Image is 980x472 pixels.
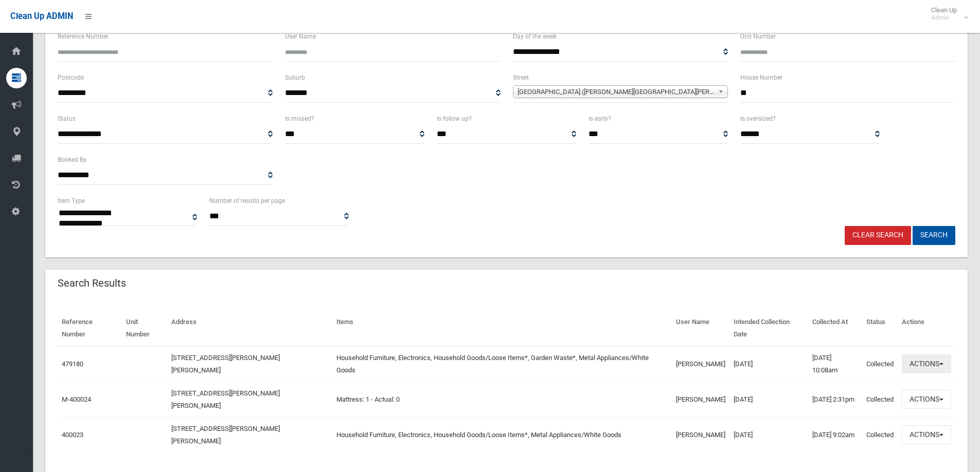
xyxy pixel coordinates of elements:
td: [DATE] [729,346,808,382]
label: Number of results per page [209,195,285,206]
td: [PERSON_NAME] [672,417,729,452]
td: [DATE] 2:31pm [808,382,862,417]
td: [DATE] [729,382,808,417]
td: [DATE] 9:02am [808,417,862,452]
label: Postcode [58,72,84,83]
label: Unit Number [740,31,776,42]
th: Reference Number [58,311,122,346]
th: Status [862,311,898,346]
label: Booked By [58,154,86,165]
a: [STREET_ADDRESS][PERSON_NAME][PERSON_NAME] [171,354,280,374]
span: Clean Up ADMIN [10,11,73,21]
label: Is early? [589,113,611,124]
button: Actions [902,390,951,409]
th: Unit Number [122,311,167,346]
label: Item Type [58,195,85,206]
td: Mattress: 1 - Actual: 0 [332,382,671,417]
a: [STREET_ADDRESS][PERSON_NAME][PERSON_NAME] [171,425,280,445]
a: 479180 [62,360,83,368]
th: Actions [898,311,955,346]
td: [PERSON_NAME] [672,382,729,417]
td: Collected [862,417,898,452]
button: Actions [902,354,951,373]
label: Street [513,72,529,83]
label: User Name [285,31,316,42]
label: Is oversized? [740,113,776,124]
label: Day of the week [513,31,557,42]
header: Search Results [45,273,138,293]
span: Clean Up [926,6,967,22]
span: [GEOGRAPHIC_DATA] ([PERSON_NAME][GEOGRAPHIC_DATA][PERSON_NAME]) [518,86,714,98]
th: Items [332,311,671,346]
th: Collected At [808,311,862,346]
td: [PERSON_NAME] [672,346,729,382]
label: House Number [740,72,782,83]
label: Reference Number [58,31,109,42]
label: Is follow up? [437,113,472,124]
td: [DATE] 10:08am [808,346,862,382]
a: M-400024 [62,395,91,403]
td: Household Furniture, Electronics, Household Goods/Loose Items*, Garden Waste*, Metal Appliances/W... [332,346,671,382]
button: Actions [902,425,951,444]
a: [STREET_ADDRESS][PERSON_NAME][PERSON_NAME] [171,389,280,409]
button: Search [913,226,955,245]
th: Intended Collection Date [729,311,808,346]
label: Suburb [285,72,305,83]
th: User Name [672,311,729,346]
td: Household Furniture, Electronics, Household Goods/Loose Items*, Metal Appliances/White Goods [332,417,671,452]
small: Admin [931,14,957,22]
td: Collected [862,346,898,382]
label: Status [58,113,76,124]
a: 400023 [62,431,83,439]
label: Is missed? [285,113,314,124]
th: Address [167,311,333,346]
a: Clear Search [845,226,911,245]
td: Collected [862,382,898,417]
td: [DATE] [729,417,808,452]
